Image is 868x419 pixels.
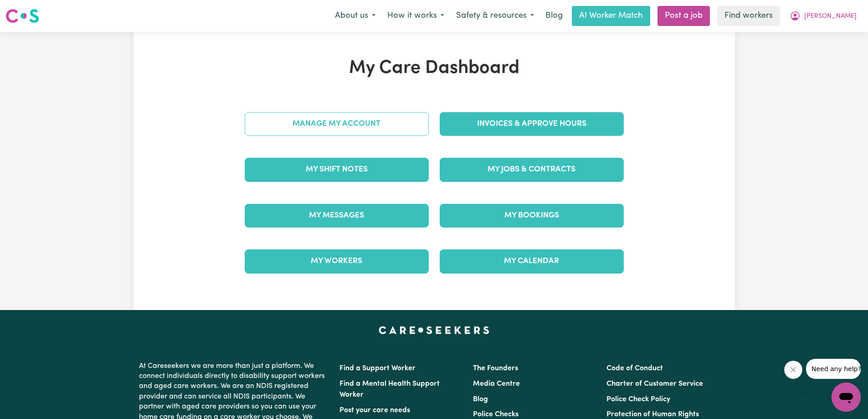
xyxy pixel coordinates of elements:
iframe: Button to launch messaging window [832,383,861,412]
a: Manage My Account [245,112,429,136]
a: Police Check Policy [606,396,670,403]
a: My Shift Notes [245,158,429,181]
a: Post a job [657,6,710,26]
a: AI Worker Match [572,6,650,26]
a: Protection of Human Rights [606,411,699,418]
a: My Messages [245,204,429,228]
a: My Calendar [440,249,624,273]
iframe: Message from company [806,359,861,379]
a: Find a Mental Health Support Worker [339,380,440,398]
button: How it works [381,6,450,26]
a: Blog [540,6,568,26]
a: Media Centre [473,380,520,388]
span: Need any help? [5,6,55,14]
a: Charter of Customer Service [606,380,703,388]
a: My Jobs & Contracts [440,158,624,181]
a: Post your care needs [339,407,410,414]
a: Code of Conduct [606,365,663,372]
a: Police Checks [473,411,519,418]
a: Find a Support Worker [339,365,416,372]
a: Blog [473,396,488,403]
a: The Founders [473,365,518,372]
h1: My Care Dashboard [239,57,629,79]
iframe: Close message [784,361,802,379]
a: Find workers [717,6,780,26]
a: Careseekers logo [5,5,39,26]
button: Safety & resources [450,6,540,26]
img: Careseekers logo [5,8,39,24]
span: [PERSON_NAME] [804,11,857,21]
a: Careseekers home page [379,326,489,334]
a: Invoices & Approve Hours [440,112,624,136]
button: My Account [784,6,863,26]
button: About us [329,6,381,26]
a: My Workers [245,249,429,273]
a: My Bookings [440,204,624,228]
